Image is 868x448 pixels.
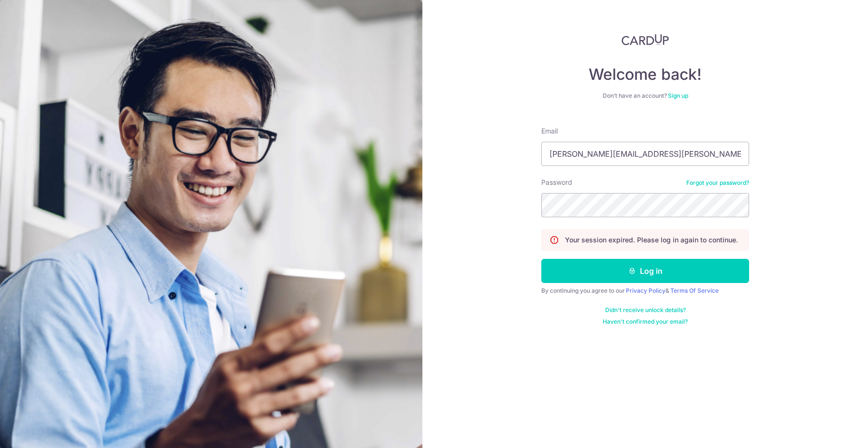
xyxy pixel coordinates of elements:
[541,259,749,283] button: Log in
[668,92,688,99] a: Sign up
[541,92,749,100] div: Don’t have an account?
[541,178,572,187] label: Password
[626,287,665,294] a: Privacy Policy
[670,287,719,294] a: Terms Of Service
[565,235,738,245] p: Your session expired. Please log in again to continue.
[541,142,749,166] input: Enter your Email
[605,306,686,314] a: Didn't receive unlock details?
[603,318,688,326] a: Haven't confirmed your email?
[541,126,558,136] label: Email
[686,179,749,187] a: Forgot your password?
[541,65,749,84] h4: Welcome back!
[622,34,669,45] img: CardUp Logo
[541,287,749,295] div: By continuing you agree to our &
